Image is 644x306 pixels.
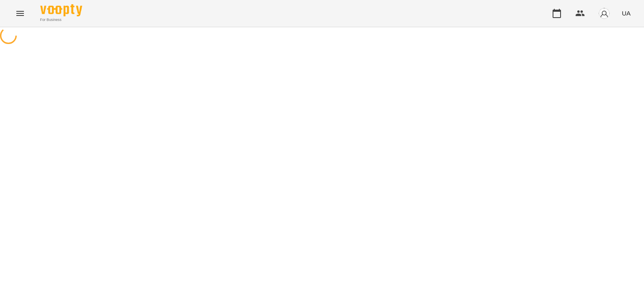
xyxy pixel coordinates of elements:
img: avatar_s.png [598,8,610,19]
span: For Business [40,17,82,23]
img: Voopty Logo [40,4,82,16]
button: UA [618,5,634,21]
span: UA [622,9,631,18]
button: Menu [10,3,30,23]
